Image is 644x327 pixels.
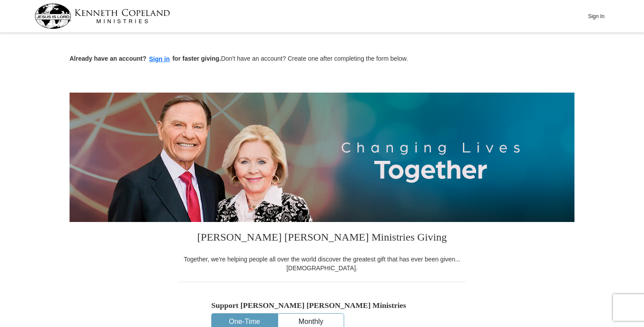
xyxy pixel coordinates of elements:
[178,222,466,255] h3: [PERSON_NAME] [PERSON_NAME] Ministries Giving
[35,4,170,29] img: kcm-header-logo.svg
[147,54,173,64] button: Sign in
[211,301,433,310] h5: Support [PERSON_NAME] [PERSON_NAME] Ministries
[70,54,574,64] p: Don't have an account? Create one after completing the form below.
[70,55,221,62] strong: Already have an account? for faster giving.
[178,255,466,272] div: Together, we're helping people all over the world discover the greatest gift that has ever been g...
[583,9,609,23] button: Sign In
